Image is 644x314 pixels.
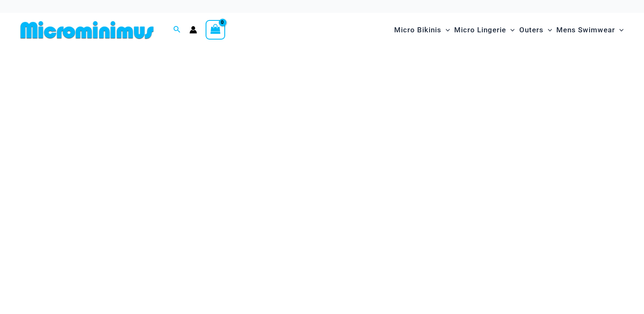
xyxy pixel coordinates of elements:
[519,19,544,41] span: Outers
[615,19,624,41] span: Menu Toggle
[517,17,554,43] a: OutersMenu ToggleMenu Toggle
[392,17,452,43] a: Micro BikinisMenu ToggleMenu Toggle
[556,19,615,41] span: Mens Swimwear
[173,25,181,35] a: Search icon link
[391,16,627,44] nav: Site Navigation
[554,17,626,43] a: Mens SwimwearMenu ToggleMenu Toggle
[189,26,197,34] a: Account icon link
[441,19,450,41] span: Menu Toggle
[394,19,441,41] span: Micro Bikinis
[206,20,225,40] a: View Shopping Cart, empty
[544,19,552,41] span: Menu Toggle
[17,20,157,40] img: MM SHOP LOGO FLAT
[452,17,517,43] a: Micro LingerieMenu ToggleMenu Toggle
[454,19,506,41] span: Micro Lingerie
[506,19,515,41] span: Menu Toggle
